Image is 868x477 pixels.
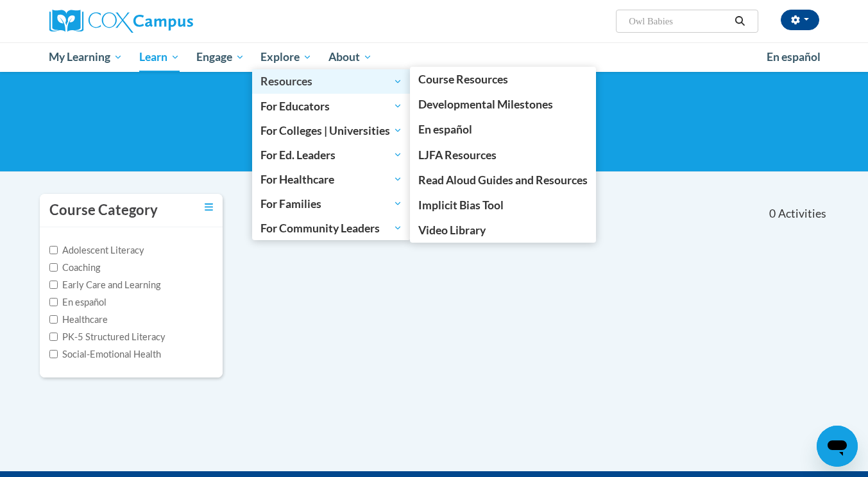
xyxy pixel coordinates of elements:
[260,49,312,65] span: Explore
[49,333,58,341] input: Checkbox for Options
[41,42,132,72] a: My Learning
[418,173,588,187] span: Read Aloud Guides and Resources
[49,295,106,309] label: En español
[410,218,596,243] a: Video Library
[769,207,776,221] span: 0
[252,167,411,191] a: For Healthcare
[260,98,402,114] span: For Educators
[252,216,411,240] a: For Community Leaders
[781,10,819,30] button: Account Settings
[410,168,596,193] a: Read Aloud Guides and Resources
[252,143,411,167] a: For Ed. Leaders
[730,13,749,29] button: Search
[49,246,58,254] input: Checkbox for Options
[252,118,411,143] a: For Colleges | Universities
[252,69,411,94] a: Resources
[418,223,486,237] span: Video Library
[196,49,244,65] span: Engage
[260,196,402,211] span: For Families
[418,198,504,212] span: Implicit Bias Tool
[418,123,472,136] span: En español
[252,42,320,72] a: Explore
[320,42,380,72] a: About
[410,143,596,168] a: LJFA Resources
[49,263,58,272] input: Checkbox for Options
[418,98,553,111] span: Developmental Milestones
[49,261,100,275] label: Coaching
[260,147,402,162] span: For Ed. Leaders
[49,313,108,327] label: Healthcare
[758,44,829,71] a: En español
[49,350,58,358] input: Checkbox for Options
[49,347,161,361] label: Social-Emotional Health
[49,10,193,33] img: Cox Campus
[418,148,497,162] span: LJFA Resources
[627,13,730,29] input: Search Courses
[767,50,821,64] span: En español
[49,10,293,33] a: Cox Campus
[49,200,158,220] h3: Course Category
[49,298,58,306] input: Checkbox for Options
[49,330,166,344] label: PK-5 Structured Literacy
[260,74,402,89] span: Resources
[49,243,144,257] label: Adolescent Literacy
[410,117,596,142] a: En español
[139,49,180,65] span: Learn
[418,73,508,86] span: Course Resources
[49,49,123,65] span: My Learning
[252,94,411,118] a: For Educators
[30,42,838,72] div: Main menu
[410,92,596,117] a: Developmental Milestones
[260,220,402,236] span: For Community Leaders
[410,193,596,218] a: Implicit Bias Tool
[49,278,160,292] label: Early Care and Learning
[817,426,858,467] iframe: Button to launch messaging window, conversation in progress
[49,315,58,324] input: Checkbox for Options
[49,281,58,289] input: Checkbox for Options
[778,207,826,221] span: Activities
[188,42,253,72] a: Engage
[410,67,596,92] a: Course Resources
[131,42,188,72] a: Learn
[252,191,411,216] a: For Families
[260,171,402,187] span: For Healthcare
[205,200,213,214] a: Toggle collapse
[260,123,402,138] span: For Colleges | Universities
[328,49,372,65] span: About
